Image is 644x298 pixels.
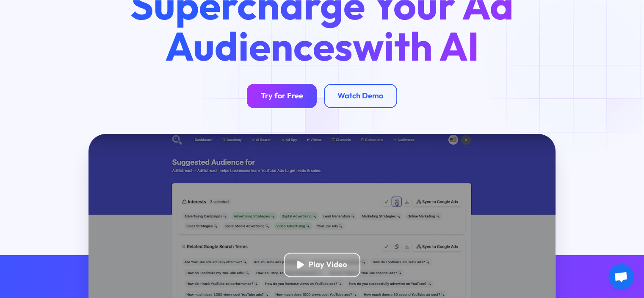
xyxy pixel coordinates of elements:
span: with AI [353,21,479,71]
div: Watch Demo [337,91,383,101]
a: Try for Free [247,84,317,108]
a: Mở cuộc trò chuyện [608,264,634,290]
div: Try for Free [261,91,303,101]
div: Play Video [309,260,347,270]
